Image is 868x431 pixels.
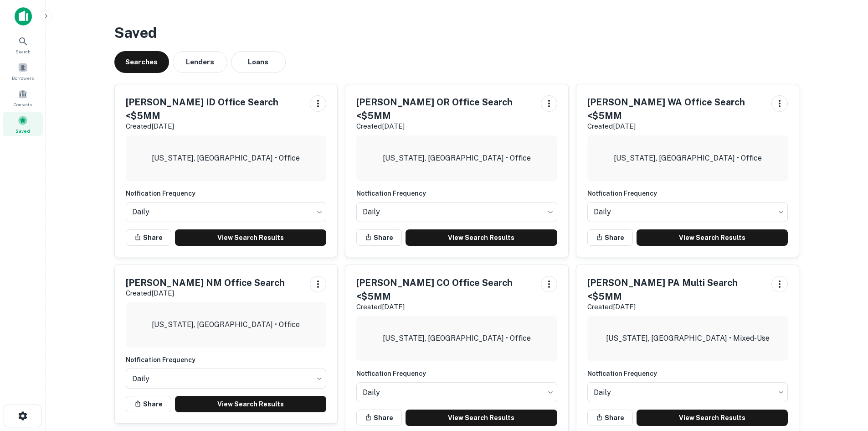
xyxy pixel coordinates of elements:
[614,153,762,164] p: [US_STATE], [GEOGRAPHIC_DATA] • Office
[356,95,534,123] h5: [PERSON_NAME] OR Office Search <$5MM
[173,51,227,73] button: Lenders
[587,369,788,379] h6: Notfication Frequency
[126,276,285,290] h5: [PERSON_NAME] NM Office Search
[152,319,300,330] p: [US_STATE], [GEOGRAPHIC_DATA] • Office
[356,121,534,132] p: Created [DATE]
[126,288,285,299] p: Created [DATE]
[406,229,557,246] a: View Search Results
[126,95,303,123] h5: [PERSON_NAME] ID Office Search <$5MM
[587,276,765,303] h5: [PERSON_NAME] PA Multi Search <$5MM
[356,369,557,379] h6: Notfication Frequency
[637,229,788,246] a: View Search Results
[637,410,788,426] a: View Search Results
[231,51,286,73] button: Loans
[152,153,300,164] p: [US_STATE], [GEOGRAPHIC_DATA] • Office
[126,199,327,225] div: Without label
[3,85,43,110] a: Contacts
[126,355,327,365] h6: Notfication Frequency
[14,101,32,108] span: Contacts
[406,410,557,426] a: View Search Results
[12,74,34,82] span: Borrowers
[587,199,788,225] div: Without label
[3,59,43,83] a: Borrowers
[356,410,402,426] button: Share
[126,366,327,391] div: Without label
[356,229,402,246] button: Share
[587,301,765,312] p: Created [DATE]
[3,32,43,57] a: Search
[587,379,788,405] div: Without label
[15,7,32,26] img: capitalize-icon.png
[587,95,765,123] h5: [PERSON_NAME] WA Office Search <$5MM
[587,229,633,246] button: Share
[587,410,633,426] button: Share
[175,396,327,412] a: View Search Results
[383,333,531,344] p: [US_STATE], [GEOGRAPHIC_DATA] • Office
[15,127,30,135] span: Saved
[175,229,327,246] a: View Search Results
[587,121,765,132] p: Created [DATE]
[587,188,788,198] h6: Notfication Frequency
[126,121,303,132] p: Created [DATE]
[356,199,557,225] div: Without label
[822,329,868,373] iframe: Chat Widget
[356,188,557,198] h6: Notfication Frequency
[3,112,43,136] a: Saved
[126,396,171,412] button: Share
[356,276,534,303] h5: [PERSON_NAME] CO Office Search <$5MM
[114,51,169,73] button: Searches
[383,153,531,164] p: [US_STATE], [GEOGRAPHIC_DATA] • Office
[114,22,800,44] h3: Saved
[15,48,31,55] span: Search
[126,229,171,246] button: Share
[356,301,534,312] p: Created [DATE]
[126,188,327,198] h6: Notfication Frequency
[356,379,557,405] div: Without label
[606,333,770,344] p: [US_STATE], [GEOGRAPHIC_DATA] • Mixed-Use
